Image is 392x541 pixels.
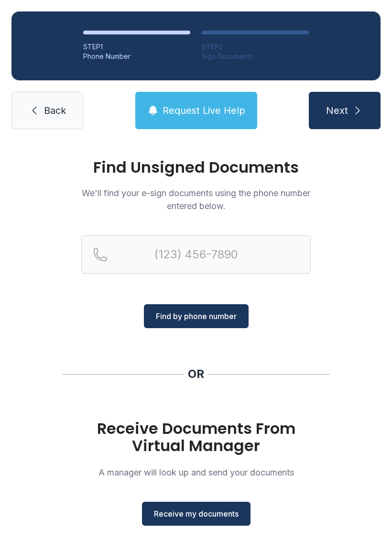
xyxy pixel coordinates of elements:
[188,366,204,382] div: OR
[44,104,66,117] span: Back
[154,508,239,519] span: Receive my documents
[81,187,311,212] p: We'll find your e-sign documents using the phone number entered below.
[202,52,309,61] div: Sign Documents
[326,104,348,117] span: Next
[83,42,190,52] div: STEP 1
[202,42,309,52] div: STEP 2
[163,104,245,117] span: Request Live Help
[81,235,311,274] input: Reservation phone number
[83,52,190,61] div: Phone Number
[81,160,311,175] h1: Find Unsigned Documents
[156,310,237,322] span: Find by phone number
[81,466,311,479] p: A manager will look up and send your documents
[81,420,311,454] h1: Receive Documents From Virtual Manager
